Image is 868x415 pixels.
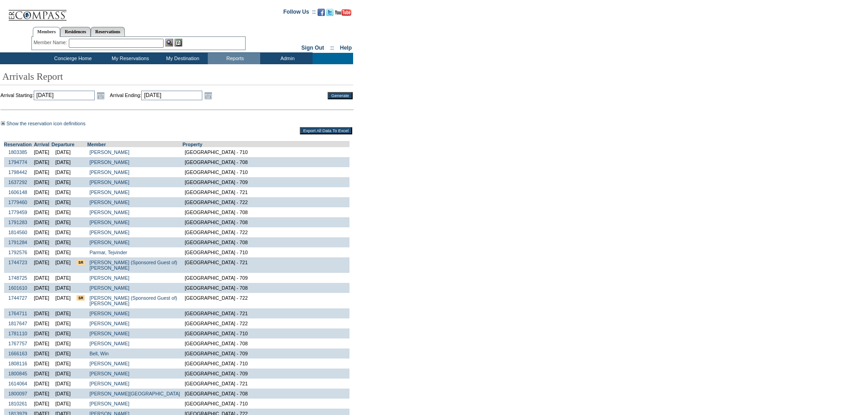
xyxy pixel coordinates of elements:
[8,401,27,406] a: 1810261
[326,9,334,16] img: Follow us on Twitter
[32,207,52,217] td: [DATE]
[51,273,74,283] td: [DATE]
[89,169,129,175] a: [PERSON_NAME]
[77,295,85,301] input: There are special requests for this reservation!
[89,401,129,406] a: [PERSON_NAME]
[51,167,74,177] td: [DATE]
[77,260,85,265] input: There are special requests for this reservation!
[32,389,52,399] td: [DATE]
[51,257,74,273] td: [DATE]
[89,159,129,165] a: [PERSON_NAME]
[8,361,27,366] a: 1808116
[8,250,27,255] a: 1792576
[89,260,177,271] a: [PERSON_NAME] (Sponsored Guest of)[PERSON_NAME]
[8,159,27,165] a: 1794774
[182,389,349,399] td: [GEOGRAPHIC_DATA] - 708
[32,308,52,318] td: [DATE]
[8,230,27,235] a: 1814560
[8,149,27,155] a: 1803385
[182,177,349,187] td: [GEOGRAPHIC_DATA] - 709
[32,197,52,207] td: [DATE]
[283,8,316,19] td: Follow Us ::
[89,371,129,376] a: [PERSON_NAME]
[182,217,349,227] td: [GEOGRAPHIC_DATA] - 708
[182,338,349,348] td: [GEOGRAPHIC_DATA] - 708
[8,341,27,346] a: 1767757
[8,321,27,326] a: 1817647
[182,147,349,157] td: [GEOGRAPHIC_DATA] - 710
[4,142,32,147] a: Reservation
[51,227,74,237] td: [DATE]
[6,121,86,126] a: Show the reservation icon definitions
[33,27,61,37] a: Members
[51,237,74,247] td: [DATE]
[182,273,349,283] td: [GEOGRAPHIC_DATA] - 709
[51,379,74,389] td: [DATE]
[8,381,27,386] a: 1614064
[32,318,52,328] td: [DATE]
[182,257,349,273] td: [GEOGRAPHIC_DATA] - 721
[51,187,74,197] td: [DATE]
[89,250,127,255] a: Parmar, Tejvinder
[51,369,74,379] td: [DATE]
[182,369,349,379] td: [GEOGRAPHIC_DATA] - 709
[182,359,349,369] td: [GEOGRAPHIC_DATA] - 710
[182,348,349,359] td: [GEOGRAPHIC_DATA] - 709
[89,381,129,386] a: [PERSON_NAME]
[32,157,52,167] td: [DATE]
[182,157,349,167] td: [GEOGRAPHIC_DATA] - 708
[89,391,180,396] a: [PERSON_NAME][GEOGRAPHIC_DATA]
[182,308,349,318] td: [GEOGRAPHIC_DATA] - 721
[89,179,129,185] a: [PERSON_NAME]
[51,293,74,308] td: [DATE]
[89,285,129,291] a: [PERSON_NAME]
[32,283,52,293] td: [DATE]
[8,240,27,245] a: 1791284
[32,227,52,237] td: [DATE]
[182,237,349,247] td: [GEOGRAPHIC_DATA] - 708
[32,293,52,308] td: [DATE]
[89,341,129,346] a: [PERSON_NAME]
[51,157,74,167] td: [DATE]
[51,197,74,207] td: [DATE]
[34,142,49,147] a: Arrival
[87,142,106,147] a: Member
[8,295,27,301] a: 1744727
[32,187,52,197] td: [DATE]
[89,210,129,215] a: [PERSON_NAME]
[96,91,106,101] a: Open the calendar popup.
[89,200,129,205] a: [PERSON_NAME]
[182,293,349,308] td: [GEOGRAPHIC_DATA] - 722
[51,283,74,293] td: [DATE]
[182,328,349,338] td: [GEOGRAPHIC_DATA] - 710
[51,217,74,227] td: [DATE]
[32,273,52,283] td: [DATE]
[51,142,74,147] a: Departure
[89,230,129,235] a: [PERSON_NAME]
[32,217,52,227] td: [DATE]
[34,39,69,46] div: Member Name:
[182,167,349,177] td: [GEOGRAPHIC_DATA] - 710
[89,321,129,326] a: [PERSON_NAME]
[165,39,173,46] img: View
[51,348,74,359] td: [DATE]
[260,53,313,64] td: Admin
[103,53,155,64] td: My Reservations
[32,237,52,247] td: [DATE]
[32,147,52,157] td: [DATE]
[340,45,352,51] a: Help
[8,210,27,215] a: 1779459
[51,328,74,338] td: [DATE]
[89,275,129,281] a: [PERSON_NAME]
[32,338,52,348] td: [DATE]
[203,91,213,101] a: Open the calendar popup.
[330,45,334,51] span: ::
[89,351,108,356] a: Bell, Win
[0,91,315,101] td: Arrival Starting: Arrival Ending:
[182,142,202,147] a: Property
[89,190,129,195] a: [PERSON_NAME]
[8,2,67,21] img: Compass Home
[182,318,349,328] td: [GEOGRAPHIC_DATA] - 722
[8,220,27,225] a: 1791283
[8,179,27,185] a: 1637292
